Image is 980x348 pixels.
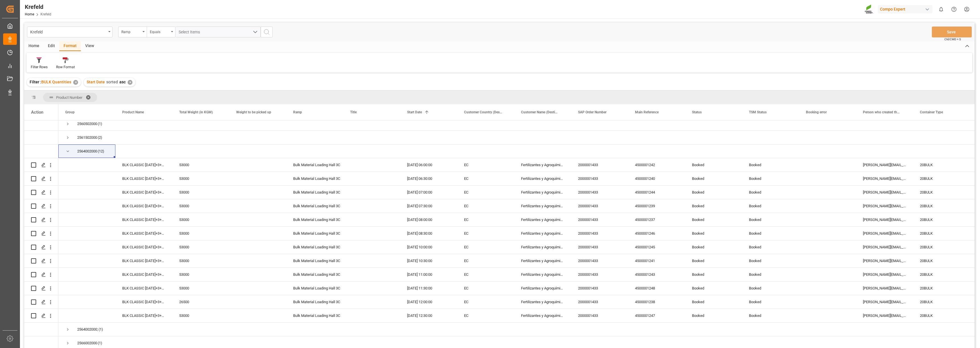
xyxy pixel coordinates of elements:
[692,282,735,295] div: Booked
[24,41,44,51] div: Home
[457,268,514,281] div: EC
[172,186,229,199] div: 53000
[293,295,336,309] div: Bulk Material Loading Hall 3C
[98,131,102,144] span: (2)
[692,241,735,254] div: Booked
[115,186,172,199] div: BLK CLASSIC [DATE]+3+TE BULK
[692,227,735,240] div: Booked
[457,281,514,295] div: EC
[293,186,336,199] div: Bulk Material Loading Hall 3C
[25,12,34,16] a: Home
[293,227,336,240] div: Bulk Material Loading Hall 3C
[692,268,735,281] div: Booked
[749,282,792,295] div: Booked
[41,80,71,84] span: BULK Quantities
[913,172,970,185] div: 20BULK
[692,254,735,267] div: Booked
[692,172,735,185] div: Booked
[98,117,102,130] span: (1)
[749,227,792,240] div: Booked
[24,240,58,254] div: Press SPACE to select this row.
[24,254,58,268] div: Press SPACE to select this row.
[628,172,685,185] div: 4500001240
[635,110,659,114] span: Main Reference
[692,295,735,309] div: Booked
[293,268,336,281] div: Bulk Material Loading Hall 3C
[293,309,336,322] div: Bulk Material Loading Hall 3C
[806,110,827,114] span: Booking error
[913,227,970,240] div: 20BULK
[128,80,132,85] div: ✕
[944,37,961,41] span: Ctrl/CMD + S
[571,199,628,213] div: 2000001433
[350,110,357,114] span: Title
[115,199,172,213] div: BLK CLASSIC [DATE]+3+TE BULK
[749,254,792,267] div: Booked
[856,309,913,322] div: [PERSON_NAME][EMAIL_ADDRESS][DOMAIN_NAME]
[913,254,970,267] div: 20BULK
[172,172,229,185] div: 53000
[24,199,58,213] div: Press SPACE to select this row.
[571,254,628,267] div: 2000001433
[856,172,913,185] div: [PERSON_NAME][EMAIL_ADDRESS][DOMAIN_NAME]
[400,295,457,309] div: [DATE] 12:00:00
[59,41,81,51] div: Format
[878,4,935,15] button: Compo Expert
[56,95,82,100] span: Product Number
[115,309,172,322] div: BLK CLASSIC [DATE]+3+TE BULK
[749,186,792,199] div: Booked
[628,268,685,281] div: 4500001243
[913,240,970,254] div: 20BULK
[172,240,229,254] div: 53000
[932,27,972,37] button: Save
[457,213,514,226] div: EC
[514,295,571,309] div: Fertilizantes y Agroquímicos
[514,240,571,254] div: Fertilizantes y Agroquímicos
[628,158,685,172] div: 4500001242
[571,213,628,226] div: 2000001433
[514,213,571,226] div: Fertilizantes y Agroquímicos
[118,27,147,37] button: open menu
[948,3,960,16] button: Help Center
[24,131,58,144] div: Press SPACE to select this row.
[514,186,571,199] div: Fertilizantes y Agroquímicos
[172,295,229,309] div: 26500
[407,110,422,114] span: Start Date
[119,80,126,84] span: asc
[56,65,75,70] div: Row Format
[571,186,628,199] div: 2000001433
[115,158,172,172] div: BLK CLASSIC [DATE]+3+TE BULK
[863,110,901,114] span: Person who created the Object Mail Address
[115,213,172,226] div: BLK CLASSIC [DATE]+3+TE BULK
[514,172,571,185] div: Fertilizantes y Agroquímicos
[150,28,169,35] div: Equals
[293,282,336,295] div: Bulk Material Loading Hall 3C
[400,186,457,199] div: [DATE] 07:00:00
[749,241,792,254] div: Booked
[121,28,141,35] div: Ramp
[24,213,58,227] div: Press SPACE to select this row.
[920,110,943,114] span: Container Type
[261,27,273,37] button: search button
[25,3,51,11] div: Krefeld
[122,110,144,114] span: Product Name
[628,295,685,309] div: 4500001238
[106,80,118,84] span: sorted
[913,309,970,322] div: 20BULK
[856,268,913,281] div: [PERSON_NAME][EMAIL_ADDRESS][DOMAIN_NAME]
[175,27,261,37] button: open menu
[400,281,457,295] div: [DATE] 11:30:00
[77,145,97,158] div: 2564002000
[457,158,514,172] div: EC
[749,110,767,114] span: TSM Status
[400,172,457,185] div: [DATE] 06:30:00
[514,268,571,281] div: Fertilizantes y Agroquímicos
[400,268,457,281] div: [DATE] 11:00:00
[400,309,457,322] div: [DATE] 12:30:00
[514,227,571,240] div: Fertilizantes y Agroquímicos
[30,28,106,35] div: Krefeld
[172,254,229,267] div: 53000
[27,27,113,37] button: open menu
[99,323,103,336] span: (1)
[692,110,702,114] span: Status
